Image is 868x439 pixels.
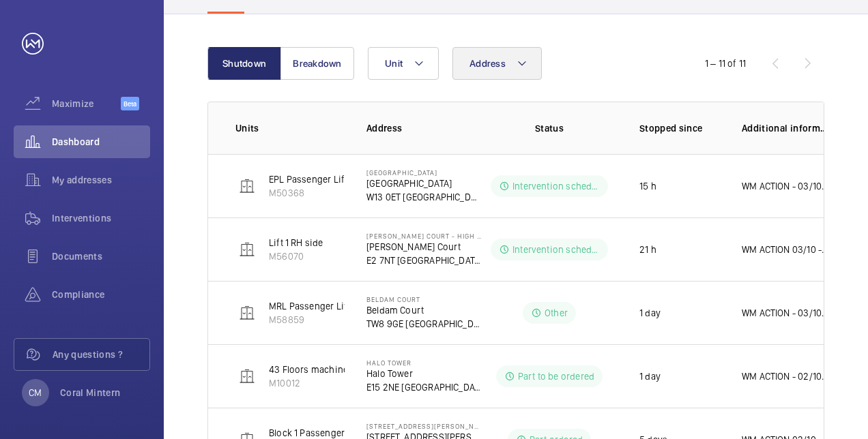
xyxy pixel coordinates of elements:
p: Halo Tower [366,359,481,367]
p: W13 0ET [GEOGRAPHIC_DATA] [366,190,481,204]
span: Interventions [52,211,150,225]
p: E15 2NE [GEOGRAPHIC_DATA] [366,380,481,394]
span: Dashboard [52,135,150,149]
button: Breakdown [280,47,354,80]
p: WM ACTION 03/10 - Follow up [DATE] - No access [742,243,829,256]
p: M56070 [269,249,323,263]
p: Address [366,121,481,135]
p: Beldam Court [366,295,481,303]
p: M10012 [269,376,484,390]
p: 1 day [639,369,661,383]
p: Halo Tower [366,367,481,380]
p: Beldam Court [366,303,481,317]
p: Stopped since [639,121,720,135]
img: elevator.svg [239,305,255,321]
p: Part to be ordered [518,369,594,383]
button: Address [452,47,542,80]
p: [GEOGRAPHIC_DATA] [366,168,481,177]
span: Address [469,58,506,69]
p: WM ACTION - 03/10 - 2 Man follow up [DATE] - Follow up [DATE] - No access follow up in hours [742,306,829,320]
p: Status [491,121,608,135]
p: Coral Mintern [60,386,121,399]
p: MRL Passenger Lift [269,299,350,313]
p: [GEOGRAPHIC_DATA] [366,177,481,190]
p: M58859 [269,313,350,327]
button: Unit [368,47,439,80]
p: 15 h [639,179,656,193]
p: EPL Passenger Lift [269,172,347,186]
img: elevator.svg [239,178,255,194]
p: Other [545,306,568,320]
p: WM ACTION - 02/10 - Sourcing lead times on replacement 01/10 - Technical attended recommend repla... [742,369,829,383]
p: 21 h [639,243,656,256]
span: Maximize [52,97,121,110]
p: CM [29,386,42,399]
img: elevator.svg [239,241,255,258]
p: [PERSON_NAME] Court - High Risk Building [366,232,481,240]
span: My addresses [52,173,150,187]
p: Lift 1 RH side [269,236,323,249]
button: Shutdown [207,47,281,80]
p: [STREET_ADDRESS][PERSON_NAME] - High Risk Building [366,422,481,430]
p: E2 7NT [GEOGRAPHIC_DATA] [366,254,481,267]
p: 43 Floors machine room less. Left hand fire fighter [269,363,484,376]
img: elevator.svg [239,368,255,384]
span: Documents [52,249,150,263]
p: M50368 [269,186,347,200]
span: Any questions ? [53,348,149,361]
span: Beta [121,97,139,110]
div: 1 – 11 of 11 [705,57,746,70]
p: Units [235,121,345,135]
p: TW8 9GE [GEOGRAPHIC_DATA] [366,317,481,331]
p: 1 day [639,306,661,320]
p: WM ACTION - 03/10 - Follow up [DATE] - No access [742,179,829,193]
span: Unit [385,58,403,69]
p: Intervention scheduled [512,179,600,193]
p: Intervention scheduled [512,243,600,256]
p: [PERSON_NAME] Court [366,240,481,254]
p: Additional information [742,121,829,135]
span: Compliance [52,288,150,301]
